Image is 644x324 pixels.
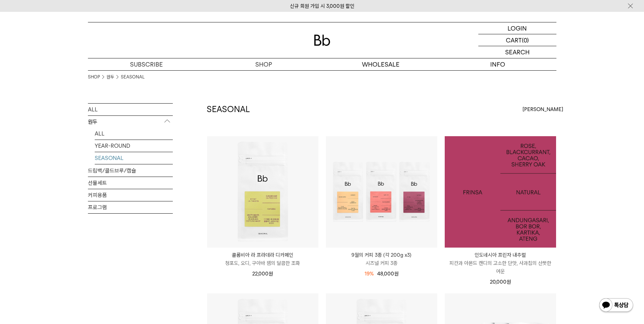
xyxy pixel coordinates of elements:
[599,298,634,314] img: 카카오톡 채널 1:1 채팅 버튼
[394,271,399,277] span: 원
[445,136,556,248] img: 1000000483_add2_080.jpg
[207,104,250,115] h2: SEASONAL
[88,177,173,189] a: 선물세트
[326,136,437,248] img: 9월의 커피 3종 (각 200g x3)
[505,46,530,58] p: SEARCH
[88,165,173,177] a: 드립백/콜드브루/캡슐
[95,128,173,140] a: ALL
[377,271,399,277] span: 48,000
[508,22,527,34] p: LOGIN
[88,116,173,128] p: 원두
[322,58,439,70] p: WHOLESALE
[207,259,318,267] p: 청포도, 오디, 구아바 잼의 달콤한 조화
[506,34,522,46] p: CART
[326,251,437,259] p: 9월의 커피 3종 (각 200g x3)
[88,104,173,115] a: ALL
[207,136,318,248] img: 콜롬비아 라 프라데라 디카페인
[269,271,273,277] span: 원
[88,201,173,213] a: 프로그램
[95,152,173,164] a: SEASONAL
[88,189,173,201] a: 커피용품
[290,3,354,9] a: 신규 회원 가입 시 3,000원 할인
[478,22,556,34] a: LOGIN
[95,140,173,152] a: YEAR-ROUND
[252,271,273,277] span: 22,000
[88,74,100,80] a: SHOP
[522,105,563,113] span: [PERSON_NAME]
[205,58,322,70] a: SHOP
[507,279,511,285] span: 원
[326,259,437,267] p: 시즈널 커피 3종
[314,35,330,46] img: 로고
[121,74,145,80] a: SEASONAL
[365,270,374,278] div: 19%
[445,251,556,259] p: 인도네시아 프린자 내추럴
[445,259,556,275] p: 피칸과 아몬드 캔디의 고소한 단맛, 사과칩의 산뜻한 여운
[207,251,318,259] p: 콜롬비아 라 프라데라 디카페인
[445,136,556,248] a: 인도네시아 프린자 내추럴
[522,34,529,46] p: (0)
[439,58,556,70] p: INFO
[490,279,511,285] span: 20,000
[478,34,556,46] a: CART (0)
[88,58,205,70] a: SUBSCRIBE
[326,251,437,267] a: 9월의 커피 3종 (각 200g x3) 시즈널 커피 3종
[207,251,318,267] a: 콜롬비아 라 프라데라 디카페인 청포도, 오디, 구아바 잼의 달콤한 조화
[107,74,114,80] a: 원두
[445,251,556,275] a: 인도네시아 프린자 내추럴 피칸과 아몬드 캔디의 고소한 단맛, 사과칩의 산뜻한 여운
